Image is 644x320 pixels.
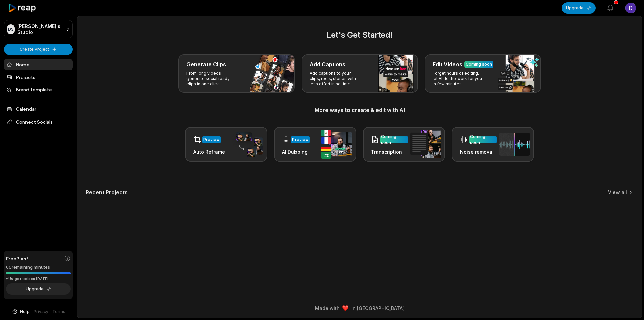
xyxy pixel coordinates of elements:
span: Free Plan! [6,255,28,262]
div: Coming soon [470,134,496,146]
a: Projects [4,72,73,83]
h3: Edit Videos [433,60,462,68]
h3: Noise removal [460,148,497,155]
div: 60 remaining minutes [6,264,71,271]
div: Preview [292,137,309,143]
p: From long videos generate social ready clips in one click. [186,71,238,87]
a: Privacy [34,309,48,315]
div: Made with in [GEOGRAPHIC_DATA] [84,305,636,312]
img: noise_removal.png [499,133,530,156]
h2: Recent Projects [86,189,128,196]
div: *Usage resets on [DATE] [6,276,71,281]
div: DS [7,24,15,34]
h3: AI Dubbing [282,148,310,155]
a: Terms [52,309,65,315]
button: Upgrade [562,2,596,14]
img: ai_dubbing.png [321,130,352,159]
img: auto_reframe.png [232,131,263,157]
div: Coming soon [466,61,492,67]
button: Help [12,309,30,315]
span: Help [20,309,30,315]
p: [PERSON_NAME]'s Studio [17,23,63,35]
button: Create Project [4,44,73,55]
a: Home [4,59,73,70]
p: Forget hours of editing, let AI do the work for you in few minutes. [433,71,485,87]
p: Add captions to your clips, reels, stories with less effort in no time. [310,71,362,87]
img: transcription.png [410,130,441,158]
button: Upgrade [6,283,71,295]
h2: Let's Get Started! [86,29,634,41]
h3: More ways to create & edit with AI [86,106,634,114]
a: Brand template [4,84,73,95]
a: View all [608,189,627,196]
a: Calendar [4,103,73,115]
h3: Add Captions [310,60,345,68]
div: Preview [203,137,220,143]
h3: Generate Clips [186,60,226,68]
span: Connect Socials [4,116,73,128]
h3: Auto Reframe [193,148,225,155]
h3: Transcription [371,148,408,155]
div: Coming soon [381,134,407,146]
img: heart emoji [342,305,348,311]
